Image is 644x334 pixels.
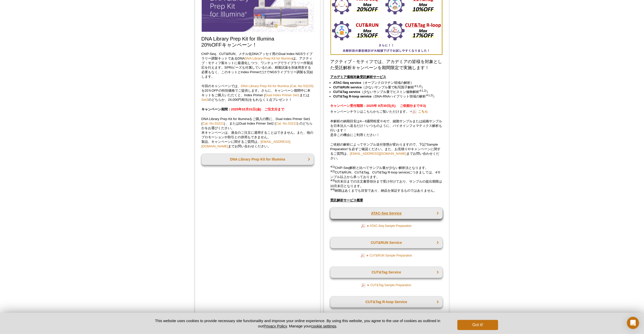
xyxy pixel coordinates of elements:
a: DNA Library Prep Kit for Illumina [244,56,293,60]
p: 今回のキャンペーンでは、 を20％OFFの特別価格でご提供します。さらに、キャンペーン期間中に本キットをご購入いただくと、Index Primer ( または のどちらか、24,000円相当)を... [201,84,314,102]
li: （DNA-RNAハイブリット領域の解析 ） [333,94,438,99]
u: 受託解析サービス概要 [330,198,363,202]
a: DNA Library Prep Kit for Illumina [201,154,314,165]
p: This website uses cookies to provide necessary site functionality and improve your online experie... [146,318,449,329]
a: CUT&Tag R-loop Service [330,296,443,307]
li: （オープンクロマチン領域の解析） [333,81,438,85]
a: CUT&Tag Service [330,267,443,278]
sup: ※1,2) [419,89,426,92]
u: アカデミア価格対象受託解析サービス [330,75,386,79]
a: DNA Library Prep Kit for Illumina (Cat. No.53220) [241,84,314,88]
a: Cat. No.53222 [276,122,297,125]
p: DNA Library Prep Kit for Illuminaをご購入の際に、Dual Index Primer Set1 ( ) 、またはDual Index Primer Set2 ( ... [201,117,314,149]
sup: ※4) [330,188,335,191]
a: ➤ ATAC-Seq Sample Preparation [361,223,412,229]
p: ChIP-Seq、CUT&RUN、メチル化DNAアッセイ用のDual Index NGSライブラリー調製キットであるDNA は、アクティブ・モティフ製キットに最適化しつつ、ワンチューブでライブラ... [201,52,314,79]
a: CUT&RUN Service [330,237,443,248]
p: キャンペーンチラシはこちらからご覧いただけます。⇒ [330,109,443,114]
strong: キャンペーン期間： [201,107,284,111]
a: Set2 [201,98,208,102]
a: Dual Index Primer Set1 [265,93,299,97]
sup: ※1) [330,165,335,168]
a: ➤ CUT&Tag R-loop Sample Preparation [357,312,416,318]
span: 2025年10月31日(金) ご注文分まで [231,107,284,111]
strong: CUT&RUN service [333,85,362,89]
strong: CUT&Tag service [333,90,360,94]
strong: ATAC-Seq service [333,81,361,85]
a: Cat. No.53221 [202,122,224,125]
a: Privacy Policy [263,324,287,328]
li: （少ないサンプル量で転写因子解析 ） [333,85,438,90]
div: Open Intercom Messenger [627,317,639,329]
sup: ※1,2) [414,85,421,88]
li: （少ないサンプル量でヒストン修飾解析 ） [333,90,438,94]
button: cookie settings [311,324,336,328]
a: ATAC-Seq Service [330,208,443,219]
a: [EMAIL_ADDRESS][DOMAIN_NAME] [201,140,290,148]
strong: CUT&Tag R-loop service [333,94,371,98]
h2: DNA Library Prep Kit for Illumina 20%OFFキャンペーン！ [201,36,314,48]
sup: ※3) [330,179,335,182]
p: ご依頼の解析によってサンプル送付形態が変わりますので、下記“Sample Preparation”を必ずご確認ください。また、お見積りやキャンペーンに関するご質問は、 までお問い合わせください。 [330,142,443,161]
a: ➤ CUT&Tag Sample Preparation [361,282,411,288]
a: [EMAIL_ADDRESS][DOMAIN_NAME] [350,152,407,155]
sup: ※2) [330,169,335,172]
button: Got it! [457,320,498,330]
h3: アクティブ・モティフでは、アカデミアの皆様を対象とした受託解析キャンペーンを期間限定で実施します！ [330,59,443,71]
a: ➤ CUT&RUN Sample Preparation [361,253,412,258]
a: こちら [412,109,428,114]
strong: キャンペーン受付期限：2025年 9月30日(火) ご依頼分まで※3) [330,104,426,108]
p: ChIP-Seq解析と比べてサンプル量が少ない解析法となります。 CUT&RUN、CUT&Tag、CUT&Tag R-loop serviceにつきましては、4サンプル以上から承っております。 ... [330,166,443,193]
p: 本解析の納期目安は4～6週間程度※4)で、細胞サンプルまたは組織サンプルを日本法人へ送るだけ！いつものように、バイオインフォマティクス解析も行います！ 是非この機会にご利用ください！ [330,119,443,137]
sup: ※1,2) [426,94,433,97]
